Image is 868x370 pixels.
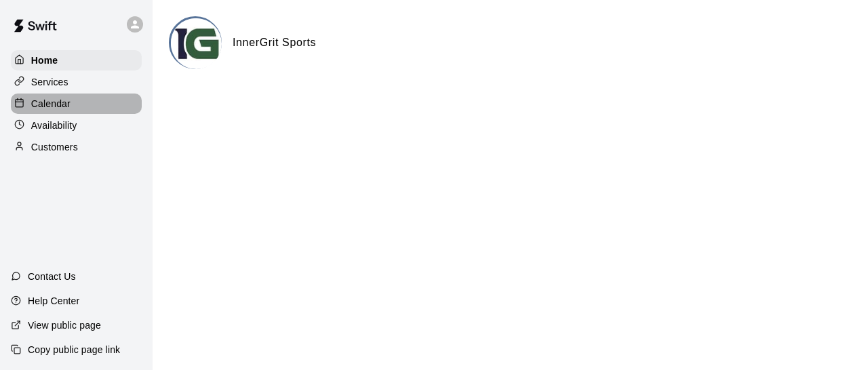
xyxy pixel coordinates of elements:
[28,318,101,332] p: View public page
[31,97,71,110] p: Calendar
[11,72,142,92] a: Services
[28,343,120,356] p: Copy public page link
[28,270,76,283] p: Contact Us
[11,94,142,114] a: Calendar
[31,119,77,132] p: Availability
[11,115,142,136] a: Availability
[28,294,79,308] p: Help Center
[171,18,222,69] img: InnerGrit Sports logo
[31,140,78,154] p: Customers
[31,54,58,67] p: Home
[11,50,142,70] a: Home
[31,75,68,89] p: Services
[233,34,316,52] h6: InnerGrit Sports
[11,137,142,157] a: Customers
